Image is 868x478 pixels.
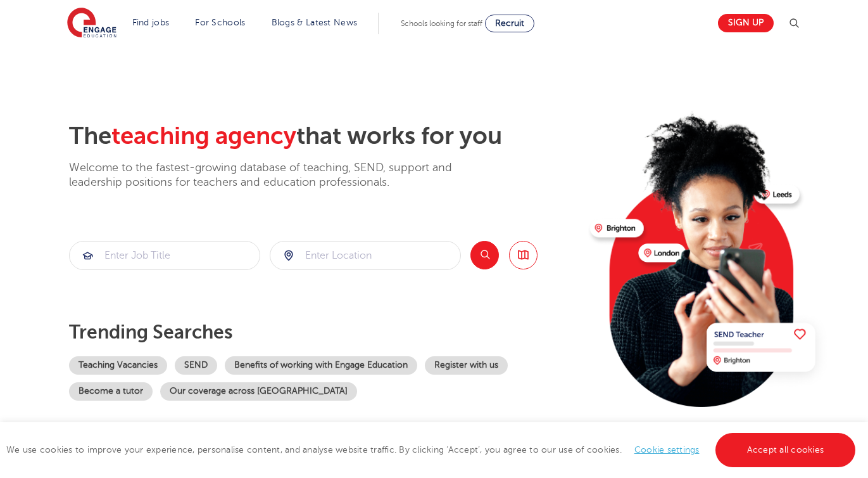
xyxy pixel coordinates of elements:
[69,122,580,151] h2: The that works for you
[160,382,357,401] a: Our coverage across [GEOGRAPHIC_DATA]
[175,356,217,375] a: SEND
[69,356,167,375] a: Teaching Vacancies
[270,241,461,270] div: Submit
[485,15,534,32] a: Recruit
[270,242,460,269] input: Submit
[195,18,245,27] a: For Schools
[495,18,524,28] span: Recruit
[715,433,856,467] a: Accept all cookies
[470,241,499,269] button: Search
[272,18,358,27] a: Blogs & Latest News
[67,8,116,39] img: Engage Education
[225,356,417,375] a: Benefits of working with Engage Education
[111,122,296,150] span: teaching agency
[70,242,260,269] input: Submit
[425,356,508,375] a: Register with us
[6,445,859,455] span: We use cookies to improve your experience, personalise content, and analyse website traffic. By c...
[69,160,487,190] p: Welcome to the fastest-growing database of teaching, SEND, support and leadership positions for t...
[69,382,153,401] a: Become a tutor
[634,445,700,455] a: Cookie settings
[718,14,774,32] a: Sign up
[401,19,482,28] span: Schools looking for staff
[69,321,580,344] p: Trending searches
[132,18,170,27] a: Find jobs
[69,241,260,270] div: Submit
